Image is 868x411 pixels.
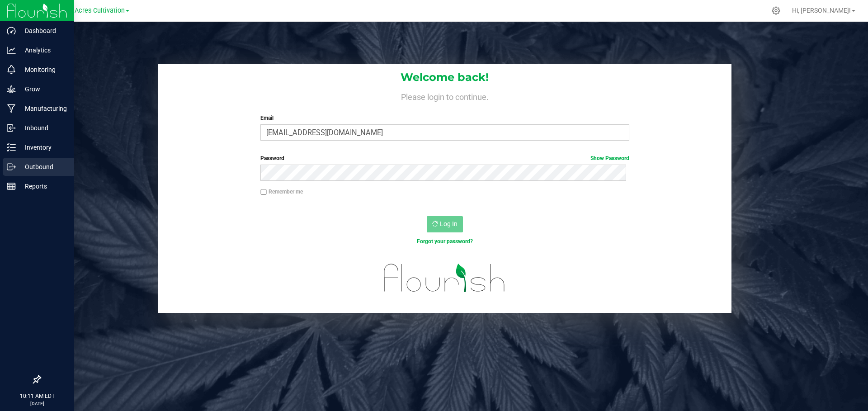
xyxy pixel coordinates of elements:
inline-svg: Analytics [7,46,16,55]
inline-svg: Dashboard [7,26,16,35]
h1: Welcome back! [158,71,731,83]
p: Analytics [16,45,70,56]
span: Password [260,155,284,161]
span: Log In [440,220,458,227]
button: Log In [427,216,463,232]
p: 10:11 AM EDT [4,392,70,400]
span: Hi, [PERSON_NAME]! [792,7,851,14]
p: Grow [16,84,70,94]
inline-svg: Inventory [7,143,16,152]
p: Reports [16,181,70,192]
inline-svg: Reports [7,182,16,191]
label: Remember me [260,188,303,196]
inline-svg: Grow [7,85,16,94]
div: Manage settings [770,6,782,15]
span: Green Acres Cultivation [55,7,125,14]
inline-svg: Monitoring [7,65,16,74]
p: Monitoring [16,64,70,75]
p: [DATE] [4,400,70,407]
p: Inventory [16,142,70,153]
inline-svg: Inbound [7,123,16,132]
inline-svg: Manufacturing [7,104,16,113]
label: Email [260,114,629,122]
a: Show Password [590,155,629,161]
p: Outbound [16,161,70,172]
inline-svg: Outbound [7,162,16,171]
a: Forgot your password? [417,238,473,245]
p: Inbound [16,123,70,133]
p: Manufacturing [16,103,70,114]
input: Remember me [260,189,267,195]
p: Dashboard [16,25,70,36]
img: flourish_logo.svg [373,255,516,301]
h4: Please login to continue. [158,90,731,101]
